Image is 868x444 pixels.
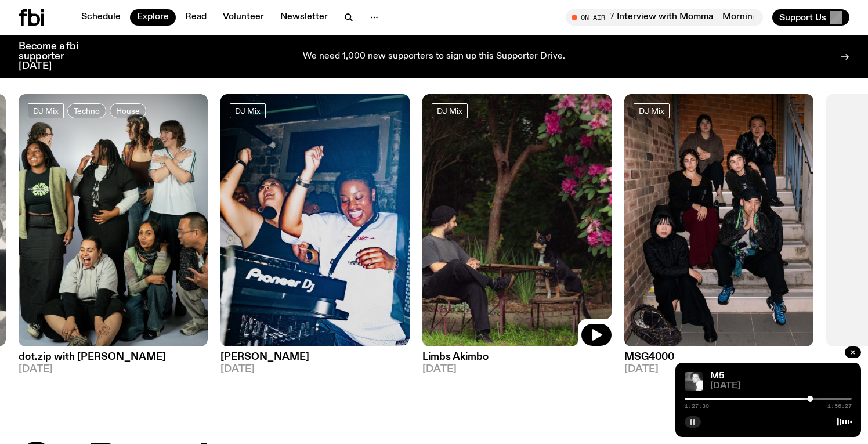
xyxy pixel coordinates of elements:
span: [DATE] [19,364,208,374]
span: [DATE] [710,382,852,391]
a: DJ Mix [634,103,670,118]
a: Schedule [74,9,128,26]
img: Jackson sits at an outdoor table, legs crossed and gazing at a black and brown dog also sitting a... [422,94,612,346]
h3: [PERSON_NAME] [220,352,410,362]
span: 1:56:27 [827,403,852,409]
a: DJ Mix [230,103,266,118]
span: DJ Mix [33,106,59,115]
span: [DATE] [422,364,612,374]
a: M5 [710,371,724,381]
a: [PERSON_NAME][DATE] [220,346,410,374]
h2: DJ Mixes [19,37,206,81]
a: MSG4000[DATE] [624,346,813,374]
span: DJ Mix [437,106,462,115]
button: On AirMornings with [PERSON_NAME] // Interview with MommaMornings with [PERSON_NAME] // Interview... [566,9,763,26]
span: House [116,106,140,115]
a: Newsletter [273,9,335,26]
a: dot.zip with [PERSON_NAME][DATE] [19,346,208,374]
h3: dot.zip with [PERSON_NAME] [19,352,208,362]
a: Explore [130,9,176,26]
button: Support Us [772,9,849,26]
h3: MSG4000 [624,352,813,362]
span: [DATE] [220,364,410,374]
a: DJ Mix [432,103,468,118]
h3: Become a fbi supporter [DATE] [19,42,93,71]
a: Volunteer [216,9,271,26]
a: Limbs Akimbo[DATE] [422,346,612,374]
span: Techno [74,106,100,115]
a: House [110,103,146,118]
h3: Limbs Akimbo [422,352,612,362]
a: Techno [67,103,106,118]
a: Read [178,9,214,26]
a: DJ Mix [28,103,64,118]
span: Support Us [779,12,826,23]
span: DJ Mix [235,106,261,115]
p: We need 1,000 new supporters to sign up this Supporter Drive. [303,52,565,62]
span: DJ Mix [639,106,664,115]
span: [DATE] [624,364,813,374]
span: 1:27:30 [685,403,709,409]
img: A black and white photo of Lilly wearing a white blouse and looking up at the camera. [685,372,703,391]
